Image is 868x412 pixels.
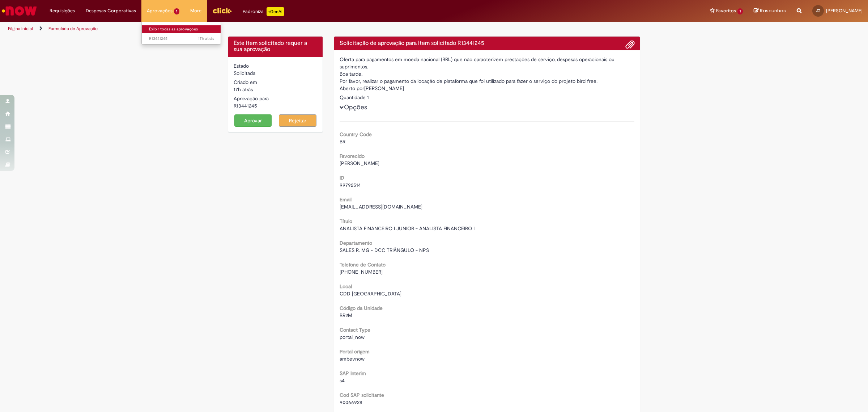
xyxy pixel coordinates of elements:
[50,7,75,14] span: Requisições
[190,7,201,14] span: More
[234,86,253,93] time: 28/08/2025 17:16:57
[48,26,98,31] a: Formulário de Aprovação
[340,196,352,203] b: Email
[234,70,317,77] div: Solicitada
[340,356,365,362] span: ambevnow
[340,40,635,47] h4: Solicitação de aprovação para Item solicitado R13441245
[340,283,352,290] b: Local
[340,327,370,333] b: Contact Type
[340,131,372,138] b: Country Code
[340,290,401,297] span: CDD [GEOGRAPHIC_DATA]
[234,40,317,53] h4: Este Item solicitado requer a sua aprovação
[340,138,345,145] span: BR
[212,5,232,16] img: click_logo_yellow_360x200.png
[340,85,635,94] div: [PERSON_NAME]
[340,175,344,181] b: ID
[5,22,573,35] ul: Trilhas de página
[142,35,221,43] a: Aberto R13441245 :
[340,203,422,210] span: [EMAIL_ADDRESS][DOMAIN_NAME]
[340,94,635,101] div: Quantidade 1
[340,312,352,319] span: BR2M
[234,95,269,102] label: Aprovação para
[340,218,352,224] b: Título
[340,334,365,340] span: portal_now
[826,8,863,14] span: [PERSON_NAME]
[149,36,214,42] span: R13441245
[234,114,272,127] button: Aprovar
[174,8,179,14] span: 1
[234,79,257,86] label: Criado em
[340,348,370,355] b: Portal origem
[234,86,317,93] div: 28/08/2025 17:16:57
[340,261,386,268] b: Telefone de Contato
[8,26,33,31] a: Página inicial
[340,305,383,311] b: Código da Unidade
[234,62,249,70] label: Estado
[234,102,317,109] div: R13441245
[340,56,635,70] div: Oferta para pagamentos em moeda nacional (BRL) que não caracterizem prestações de serviço, despes...
[147,7,173,14] span: Aprovações
[340,377,345,384] span: s4
[816,8,820,13] span: AT
[754,8,786,14] a: Rascunhos
[340,70,635,77] div: Boa tarde,
[198,36,214,41] span: 17h atrás
[141,22,221,45] ul: Aprovações
[737,8,743,14] span: 1
[279,114,316,127] button: Rejeitar
[340,399,362,405] span: 90066928
[340,153,365,159] b: Favorecido
[243,7,284,16] div: Padroniza
[198,36,214,41] time: 28/08/2025 17:16:57
[340,392,384,398] b: Cod SAP solicitante
[340,182,361,188] span: 99792514
[716,7,736,14] span: Favoritos
[340,370,366,377] b: SAP Interim
[340,269,383,275] span: [PHONE_NUMBER]
[142,25,221,33] a: Exibir todas as aprovações
[1,4,38,18] img: ServiceNow
[267,7,284,16] p: +GenAi
[86,7,136,14] span: Despesas Corporativas
[340,85,364,92] label: Aberto por
[340,225,475,232] span: ANALISTA FINANCEIRO I JUNIOR - ANALISTA FINANCEIRO I
[340,247,429,253] span: SALES R. MG - DCC TRIÂNGULO - NPS
[760,7,786,14] span: Rascunhos
[234,86,253,93] span: 17h atrás
[340,77,635,85] div: Por favor, realizar o pagamento da locação de plataforma que foi utilizado para fazer o serviço d...
[340,160,379,167] span: [PERSON_NAME]
[340,240,372,246] b: Departamento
